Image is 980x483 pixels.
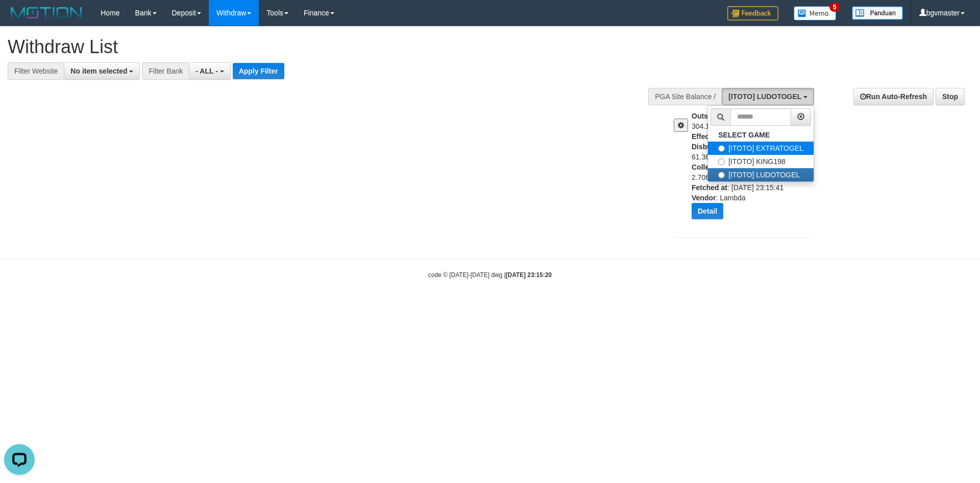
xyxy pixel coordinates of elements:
[718,145,725,152] input: [ITOTO] EXTRATOGEL
[428,271,552,279] small: code © [DATE]-[DATE] dwg |
[728,93,801,101] span: [ITOTO] LUDOTOGEL
[233,63,284,79] button: Apply Filter
[195,67,218,75] span: - ALL -
[692,203,723,219] button: Detail
[692,111,819,227] div: Rp 304.113.969,00 Rp 327.572.914,00 Rp 61.365.000,00 Rp 2.706.312.988,00 : [DATE] 23:15:41 : Lambda
[8,37,643,57] h1: Withdraw List
[794,6,837,20] img: Button%20Memo.svg
[708,128,814,142] a: SELECT GAME
[506,271,552,279] strong: [DATE] 23:15:20
[936,88,965,105] a: Stop
[718,158,725,165] input: [ITOTO] KING198
[692,132,753,141] b: Effective Balance:
[64,62,140,80] button: No item selected
[70,67,127,75] span: No item selected
[853,88,934,105] a: Run Auto-Refresh
[722,88,814,105] button: [ITOTO] LUDOTOGEL
[8,5,85,20] img: MOTION_logo.png
[692,183,727,192] b: Fetched at
[708,155,814,168] label: [ITOTO] KING198
[708,168,814,181] label: [ITOTO] LUDOTOGEL
[8,62,64,80] div: Filter Website
[648,88,722,105] div: PGA Site Balance /
[692,194,716,202] b: Vendor
[142,62,189,80] div: Filter Bank
[692,143,771,151] b: Disbursement Balance:
[852,6,903,20] img: panduan.png
[829,3,840,12] span: 5
[4,4,35,35] button: Open LiveChat chat widget
[718,131,770,139] b: SELECT GAME
[708,142,814,155] label: [ITOTO] EXTRATOGEL
[189,62,230,80] button: - ALL -
[692,163,758,171] b: Collection Balance:
[727,6,778,20] img: Feedback.jpg
[692,112,766,120] b: Outstanding Balance:
[718,172,725,178] input: [ITOTO] LUDOTOGEL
